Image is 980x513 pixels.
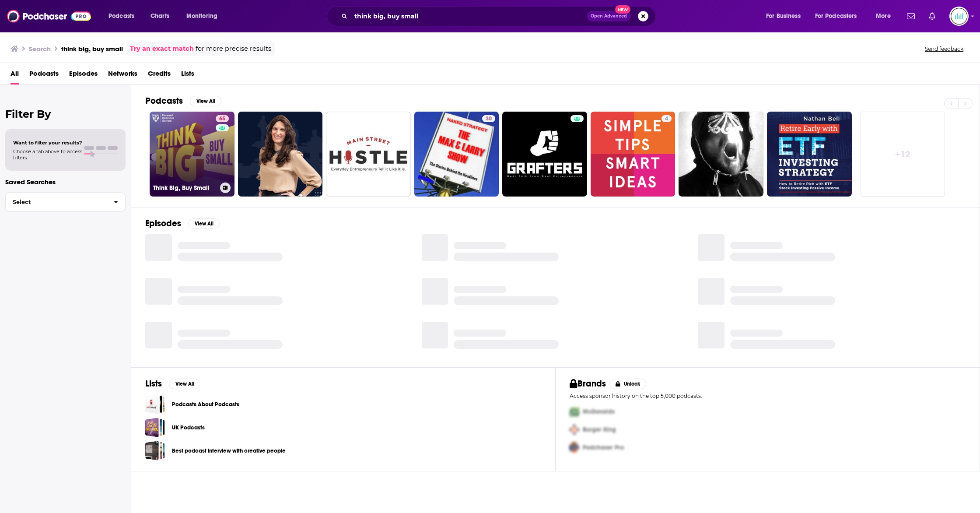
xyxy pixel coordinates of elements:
span: Select [6,199,107,205]
a: Podcasts About Podcasts [145,394,165,414]
button: View All [188,218,220,229]
a: Episodes [69,67,98,84]
a: 30 [482,115,495,122]
a: UK Podcasts [145,418,165,437]
button: open menu [180,9,229,23]
button: View All [169,379,200,389]
span: Burger King [583,426,616,433]
span: 65 [219,115,225,123]
img: User Profile [949,7,969,26]
h2: Brands [570,378,606,389]
button: open menu [809,9,870,23]
h2: Episodes [145,218,181,229]
h3: Search [29,45,51,53]
a: All [10,67,19,84]
span: Choose a tab above to access filters. [13,148,82,161]
span: Want to filter your results? [13,140,82,146]
span: Podcasts [108,10,134,22]
a: UK Podcasts [172,423,205,432]
a: Show notifications dropdown [903,9,918,24]
span: For Business [766,10,801,22]
a: Best podcast interview with creative people [172,446,286,456]
button: open menu [870,9,902,23]
span: 4 [665,115,668,123]
a: 65Think Big, Buy Small [150,112,234,197]
img: Third Pro Logo [566,439,583,457]
p: Saved Searches [5,178,126,186]
a: Podcasts About Podcasts [172,400,239,409]
a: PodcastsView All [145,95,221,106]
span: McDonalds [583,408,615,415]
img: First Pro Logo [566,403,583,421]
span: More [876,10,891,22]
a: +12 [861,112,945,197]
p: Access sponsor history on the top 5,000 podcasts. [570,393,966,399]
button: Open AdvancedNew [587,11,631,21]
span: Monitoring [186,10,217,22]
span: Podchaser Pro [583,444,624,451]
h2: Podcasts [145,95,183,106]
button: Send feedback [922,45,966,53]
a: Charts [145,9,175,23]
span: Logged in as podglomerate [949,7,969,26]
a: Show notifications dropdown [925,9,939,24]
h3: Think Big, Buy Small [153,184,217,192]
img: Second Pro Logo [566,421,583,439]
a: Try an exact match [130,44,194,54]
span: for more precise results [196,44,271,54]
img: Podchaser - Follow, Share and Rate Podcasts [7,8,91,25]
h2: Lists [145,378,162,389]
a: ListsView All [145,378,200,389]
input: Search podcasts, credits, & more... [351,9,587,23]
span: Charts [150,10,169,22]
a: 4 [661,115,672,122]
a: Networks [108,67,137,84]
a: Credits [148,67,171,84]
span: Open Advanced [591,14,627,18]
h2: Filter By [5,108,126,120]
button: open menu [102,9,146,23]
a: Best podcast interview with creative people [145,441,165,460]
a: 4 [591,112,675,197]
span: New [615,5,631,14]
a: EpisodesView All [145,218,220,229]
button: View All [190,96,221,106]
span: 30 [486,115,492,123]
span: For Podcasters [815,10,857,22]
button: Unlock [609,379,647,389]
a: 30 [414,112,499,197]
div: Search podcasts, credits, & more... [335,6,664,26]
button: Select [5,192,126,212]
a: 65 [216,115,229,122]
h3: think big, buy small [61,45,123,53]
button: open menu [760,9,812,23]
a: Lists [181,67,194,84]
button: Show profile menu [949,7,969,26]
a: Podcasts [29,67,59,84]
